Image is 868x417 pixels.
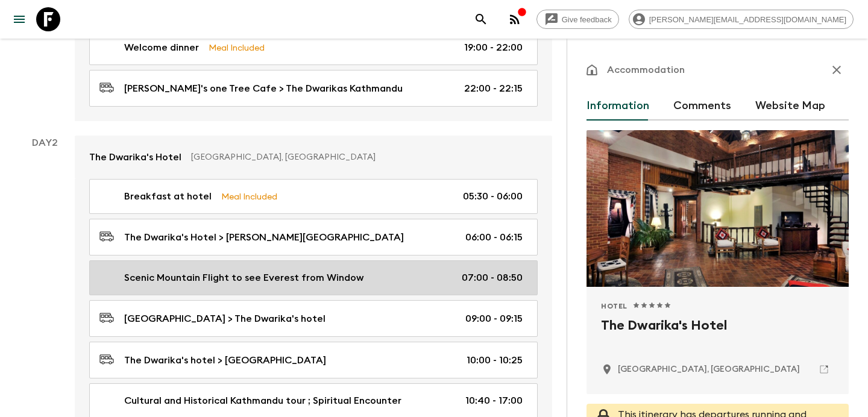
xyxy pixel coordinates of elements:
p: Day 2 [14,136,75,150]
p: 07:00 - 08:50 [462,271,523,285]
a: [GEOGRAPHIC_DATA] > The Dwarika's hotel09:00 - 09:15 [89,300,538,337]
span: Give feedback [555,15,618,24]
a: The Dwarika's Hotel > [PERSON_NAME][GEOGRAPHIC_DATA]06:00 - 06:15 [89,219,538,256]
p: 05:30 - 06:00 [463,189,523,204]
p: [PERSON_NAME]'s one Tree Cafe > The Dwarikas Kathmandu [124,81,403,96]
p: [GEOGRAPHIC_DATA], [GEOGRAPHIC_DATA] [191,151,528,163]
a: [PERSON_NAME]'s one Tree Cafe > The Dwarikas Kathmandu22:00 - 22:15 [89,70,538,107]
p: 19:00 - 22:00 [464,40,523,55]
button: menu [7,7,31,31]
p: 22:00 - 22:15 [464,81,523,96]
p: The Dwarika's hotel > [GEOGRAPHIC_DATA] [124,353,326,368]
span: Hotel [601,301,627,311]
a: Breakfast at hotelMeal Included05:30 - 06:00 [89,179,538,214]
button: Comments [673,92,731,121]
button: Website Map [755,92,825,121]
a: Scenic Mountain Flight to see Everest from Window07:00 - 08:50 [89,260,538,295]
span: [PERSON_NAME][EMAIL_ADDRESS][DOMAIN_NAME] [643,15,853,24]
div: [PERSON_NAME][EMAIL_ADDRESS][DOMAIN_NAME] [629,10,854,29]
p: 10:00 - 10:25 [467,353,523,368]
p: 09:00 - 09:15 [465,312,523,326]
p: Breakfast at hotel [124,189,212,204]
p: Kathmandu, Nepal [618,363,800,375]
p: Scenic Mountain Flight to see Everest from Window [124,271,363,285]
h2: The Dwarika's Hotel [601,316,834,354]
a: Welcome dinnerMeal Included19:00 - 22:00 [89,30,538,65]
p: Meal Included [209,41,265,54]
a: Give feedback [536,10,619,29]
p: Cultural and Historical Kathmandu tour ; Spiritual Encounter [124,393,401,408]
p: Accommodation [607,63,685,77]
button: Information [587,92,649,121]
p: Welcome dinner [124,40,199,55]
p: The Dwarika's Hotel [89,150,181,165]
p: The Dwarika's Hotel > [PERSON_NAME][GEOGRAPHIC_DATA] [124,230,404,245]
p: 06:00 - 06:15 [465,230,523,245]
div: Photo of The Dwarika's Hotel [587,130,849,287]
a: The Dwarika's Hotel[GEOGRAPHIC_DATA], [GEOGRAPHIC_DATA] [75,136,552,179]
p: Meal Included [221,190,277,203]
a: The Dwarika's hotel > [GEOGRAPHIC_DATA]10:00 - 10:25 [89,342,538,378]
p: 10:40 - 17:00 [465,393,523,408]
p: [GEOGRAPHIC_DATA] > The Dwarika's hotel [124,312,325,326]
button: search adventures [469,7,493,31]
